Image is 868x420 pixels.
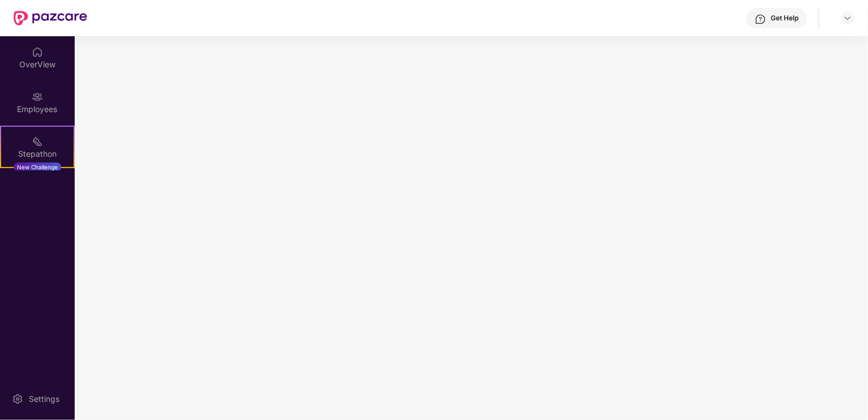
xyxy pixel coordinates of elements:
img: svg+xml;base64,PHN2ZyB4bWxucz0iaHR0cDovL3d3dy53My5vcmcvMjAwMC9zdmciIHdpZHRoPSIyMSIgaGVpZ2h0PSIyMC... [32,136,43,147]
img: svg+xml;base64,PHN2ZyBpZD0iU2V0dGluZy0yMHgyMCIgeG1sbnM9Imh0dHA6Ly93d3cudzMub3JnLzIwMDAvc3ZnIiB3aW... [12,393,23,405]
img: svg+xml;base64,PHN2ZyBpZD0iSG9tZSIgeG1sbnM9Imh0dHA6Ly93d3cudzMub3JnLzIwMDAvc3ZnIiB3aWR0aD0iMjAiIG... [32,46,43,58]
div: Stepathon [1,148,74,160]
img: New Pazcare Logo [14,11,87,25]
div: New Challenge [14,162,61,172]
img: svg+xml;base64,PHN2ZyBpZD0iRHJvcGRvd24tMzJ4MzIiIHhtbG5zPSJodHRwOi8vd3d3LnczLm9yZy8yMDAwL3N2ZyIgd2... [843,14,852,23]
img: svg+xml;base64,PHN2ZyBpZD0iSGVscC0zMngzMiIgeG1sbnM9Imh0dHA6Ly93d3cudzMub3JnLzIwMDAvc3ZnIiB3aWR0aD... [755,14,766,25]
div: Get Help [771,14,798,23]
div: Settings [25,393,63,405]
img: svg+xml;base64,PHN2ZyBpZD0iRW1wbG95ZWVzIiB4bWxucz0iaHR0cDovL3d3dy53My5vcmcvMjAwMC9zdmciIHdpZHRoPS... [32,91,43,102]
